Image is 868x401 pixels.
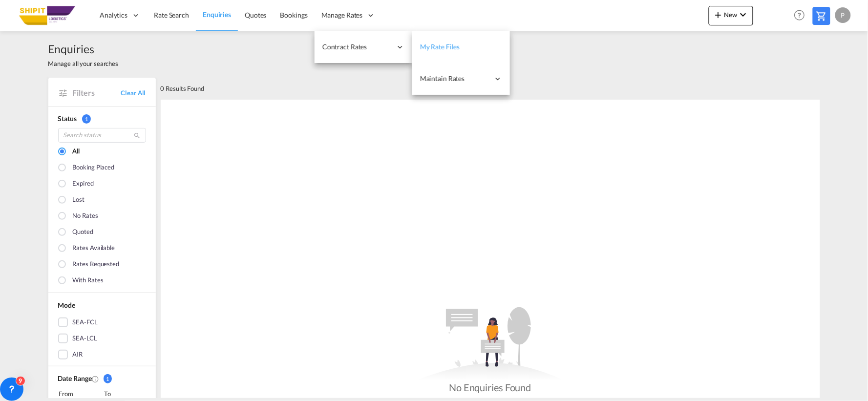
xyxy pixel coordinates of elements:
button: icon-plus 400-fgNewicon-chevron-down [709,6,753,25]
div: SEA-FCL [73,317,98,327]
span: 1 [82,114,91,124]
span: Bookings [280,11,308,19]
div: Help [791,7,813,24]
span: Maintain Rates [420,74,489,84]
a: My Rate Files [412,31,510,63]
div: With rates [73,275,104,286]
div: P [835,7,851,23]
span: Manage Rates [321,10,363,20]
input: Search status [58,128,146,143]
span: Enquiries [48,41,119,57]
md-icon: icon-magnify [134,132,141,139]
div: From [58,389,101,399]
span: Status [58,114,77,123]
md-icon: icon-chevron-down [738,9,749,21]
div: Rates Requested [73,259,120,270]
img: b70fe0906c5511ee9ba1a169c51233c0.png [15,4,81,26]
md-checkbox: SEA-LCL [58,334,146,343]
span: Filters [73,87,121,98]
div: All [73,147,80,157]
span: Analytics [100,10,127,20]
div: No rates [73,211,98,222]
div: Rates available [73,243,115,254]
md-checkbox: AIR [58,350,146,359]
md-icon: icon-plus 400-fg [713,9,724,21]
span: Rate Search [154,11,189,19]
span: Quotes [245,11,266,19]
md-icon: Created On [92,375,100,383]
span: Help [791,7,808,23]
div: Lost [73,195,85,206]
span: Manage all your searches [48,59,119,68]
div: To [103,389,146,399]
div: AIR [73,350,83,359]
div: Contract Rates [315,31,412,63]
span: Contract Rates [322,42,392,52]
span: Mode [58,301,76,309]
a: Clear All [121,88,146,97]
div: 0 Results Found [161,78,205,99]
span: Enquiries [203,10,231,19]
div: No Enquiries Found [449,380,531,394]
div: Expired [73,179,94,190]
div: SEA-LCL [73,334,97,343]
div: Maintain Rates [412,63,510,95]
div: Quoted [73,227,93,238]
md-icon: assets/icons/custom/empty_quotes.svg [417,307,564,380]
div: Booking placed [73,163,115,173]
md-checkbox: SEA-FCL [58,317,146,327]
span: My Rate Files [420,42,460,51]
span: New [713,11,749,19]
span: Date Range [58,374,92,382]
span: 1 [104,374,112,383]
